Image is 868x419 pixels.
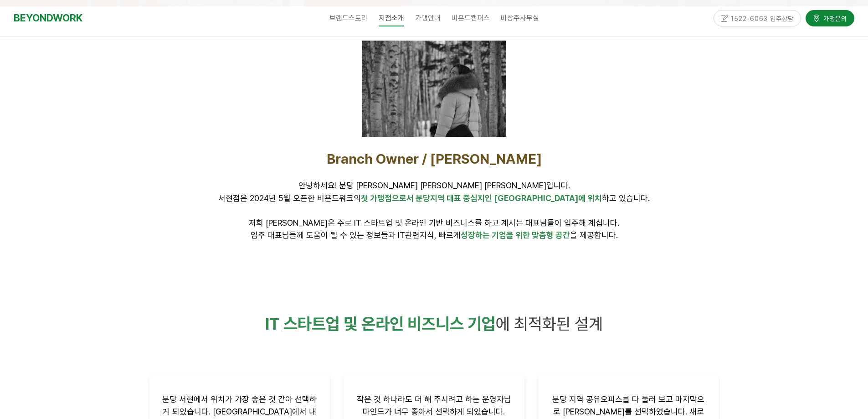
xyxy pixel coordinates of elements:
[496,314,603,334] span: 에 최적화된 설계
[415,14,441,22] span: 가맹안내
[361,193,602,203] span: 첫 가맹점으로서 분당지역 대표 중심지인 [GEOGRAPHIC_DATA]에 위치
[327,150,542,167] span: Branch Owner / [PERSON_NAME]
[821,14,847,23] span: 가맹문의
[324,7,373,30] a: 브랜드스토리
[251,230,618,240] span: 입주 대표님들께 도움이 될 수 있는 정보들과 IT관련지식, 빠르게 을 제공합니다.
[410,7,446,30] a: 가맹안내
[806,10,854,26] a: 가맹문의
[218,181,650,228] span: 안녕하세요! 분당 [PERSON_NAME] [PERSON_NAME] [PERSON_NAME]입니다. 서현점은 2024년 5월 오픈한 비욘드워크의 하고 있습니다. 저희 [PER...
[379,10,404,26] span: 지점소개
[495,7,544,30] a: 비상주사무실
[461,230,570,240] span: 성장하는 기업을 위한 맞춤형 공간
[373,7,410,30] a: 지점소개
[357,394,511,416] span: 작은 것 하나라도 더 해 주시려고 하는 운영자님 마인드가 너무 좋아서 선택하게 되었습니다.
[452,14,490,22] span: 비욘드캠퍼스
[265,314,496,334] span: IT 스타트업 및 온라인 비즈니스 기업
[329,14,368,22] span: 브랜드스토리
[14,10,82,26] a: BEYONDWORK
[501,14,539,22] span: 비상주사무실
[446,7,495,30] a: 비욘드캠퍼스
